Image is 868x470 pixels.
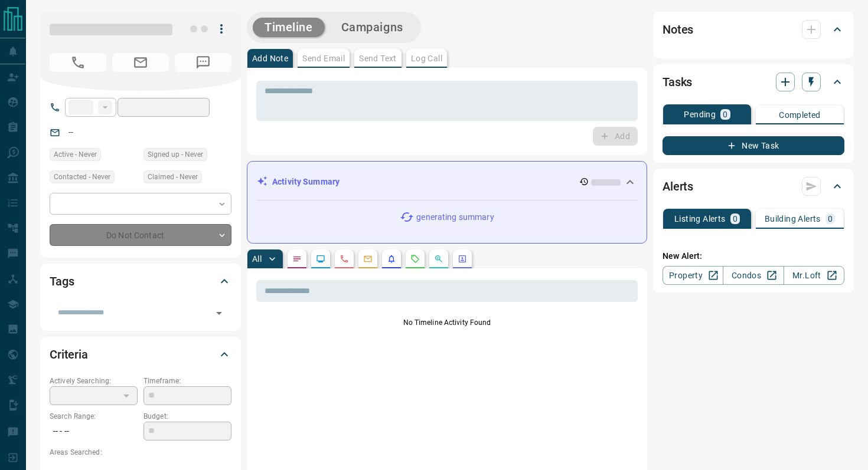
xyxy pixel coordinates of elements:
span: Claimed - Never [148,171,198,183]
p: generating summary [416,211,494,224]
p: Actively Searching: [50,376,138,386]
h2: Alerts [663,177,693,196]
div: Activity Summary [257,171,637,193]
svg: Emails [363,254,373,264]
p: 0 [733,215,738,223]
p: New Alert: [663,250,844,262]
p: Budget: [143,411,231,422]
svg: Requests [410,254,420,264]
p: Completed [779,111,821,119]
p: Areas Searched: [50,447,231,458]
p: Pending [684,110,716,119]
p: Add Note [252,54,288,63]
div: Notes [663,15,844,44]
span: Signed up - Never [148,149,203,160]
div: Tags [50,267,231,295]
div: Alerts [663,172,844,201]
a: -- [68,127,73,137]
h2: Criteria [50,345,88,364]
p: Listing Alerts [674,215,726,223]
p: Timeframe: [143,376,231,386]
p: All [252,255,262,263]
h2: Notes [663,20,693,39]
div: Tasks [663,68,844,96]
h2: Tasks [663,73,692,91]
svg: Calls [340,254,349,264]
a: Condos [723,266,784,285]
svg: Opportunities [434,254,443,264]
p: -- - -- [50,422,138,441]
button: New Task [663,136,844,155]
p: 0 [723,110,727,119]
svg: Listing Alerts [387,254,396,264]
p: Activity Summary [272,176,340,188]
div: Do Not Contact [50,224,231,246]
svg: Lead Browsing Activity [316,254,325,264]
p: No Timeline Activity Found [256,317,638,328]
p: 0 [828,215,833,223]
a: Mr.Loft [784,266,844,285]
h2: Tags [50,272,74,291]
span: No Email [112,53,169,72]
button: Open [211,305,227,321]
button: Campaigns [329,18,415,37]
svg: Notes [292,254,302,264]
p: Building Alerts [765,215,821,223]
span: No Number [175,53,231,72]
p: Search Range: [50,411,138,422]
svg: Agent Actions [458,254,467,264]
button: Timeline [253,18,325,37]
div: Criteria [50,340,231,369]
a: Property [663,266,723,285]
span: Active - Never [54,149,97,160]
span: No Number [50,53,106,72]
span: Contacted - Never [54,171,110,183]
